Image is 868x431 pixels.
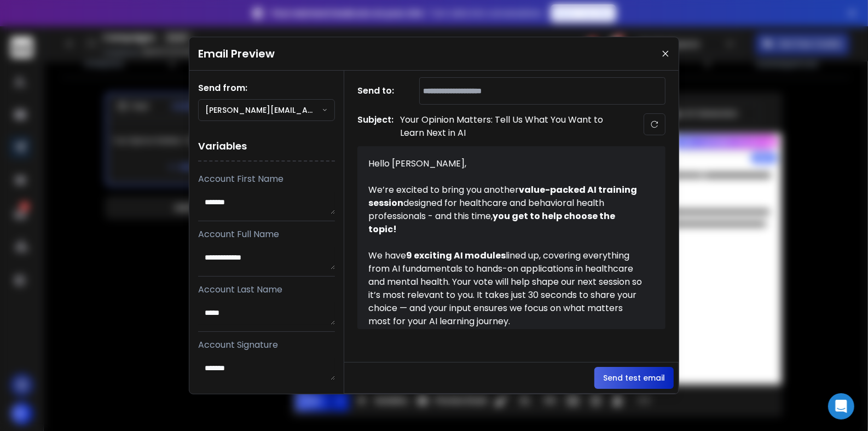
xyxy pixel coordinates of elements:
[828,393,854,419] div: Open Intercom Messenger
[368,210,617,235] strong: you get to help choose the topic!
[198,46,275,61] h1: Email Preview
[198,228,335,241] p: Account Full Name
[198,283,335,296] p: Account Last Name
[198,132,335,162] h1: Variables
[357,84,401,97] h1: Send to:
[368,183,642,236] div: We’re excited to bring you another designed for healthcare and behavioral health professionals - ...
[368,249,642,328] div: We have lined up, covering everything from AI fundamentals to hands-on applications in healthcare...
[594,367,674,389] button: Send test email
[198,173,335,186] p: Account First Name
[205,105,322,116] p: [PERSON_NAME][EMAIL_ADDRESS][DOMAIN_NAME]
[357,113,394,140] h1: Subject:
[368,183,639,209] strong: value-packed AI training session
[198,82,335,95] h1: Send from:
[198,338,335,352] p: Account Signature
[368,157,642,170] div: Hello [PERSON_NAME],
[406,249,506,262] strong: 9 exciting AI modules
[400,113,619,140] p: Your Opinion Matters: Tell Us What You Want to Learn Next in AI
